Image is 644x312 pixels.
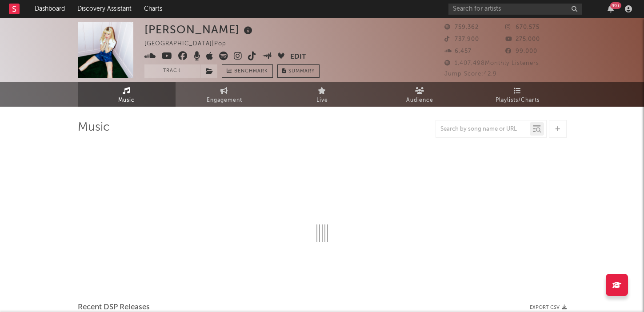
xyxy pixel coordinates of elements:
a: Audience [371,82,469,107]
span: Summary [288,69,315,74]
div: 99 + [610,2,621,9]
span: Live [316,95,328,106]
span: Jump Score: 42.9 [444,71,497,77]
button: 99+ [608,5,614,12]
span: 759,362 [444,24,479,30]
span: 275,000 [505,36,540,42]
button: Export CSV [530,305,567,310]
button: Edit [290,52,306,63]
div: [GEOGRAPHIC_DATA] | Pop [144,39,236,49]
span: Benchmark [234,66,268,77]
a: Playlists/Charts [469,82,567,107]
a: Benchmark [222,64,273,78]
button: Summary [277,64,320,78]
span: 1,407,498 Monthly Listeners [444,60,539,66]
span: Music [118,95,135,106]
span: Engagement [207,95,242,106]
button: Track [144,64,200,78]
a: Engagement [176,82,273,107]
input: Search by song name or URL [436,126,530,133]
span: 99,000 [505,48,537,54]
span: 6,457 [444,48,472,54]
input: Search for artists [448,4,582,15]
a: Music [78,82,176,107]
a: Live [273,82,371,107]
span: 670,575 [505,24,540,30]
div: [PERSON_NAME] [144,22,255,37]
span: Playlists/Charts [496,95,540,106]
span: 737,900 [444,36,479,42]
span: Audience [406,95,433,106]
